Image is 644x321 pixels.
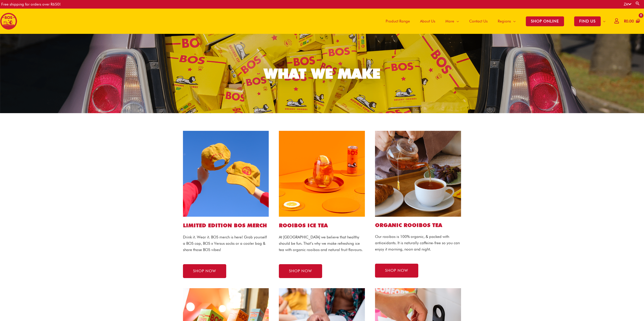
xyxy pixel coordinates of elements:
[375,234,461,252] p: Our rooibos is 100% organic, & packed with antioxidants. It is naturally caffeine-free so you can...
[386,14,410,29] span: Product Range
[381,9,415,34] a: Product Range
[183,234,269,253] p: Drink it. Wear it. BOS merch is here! Grab yourself a BOS cap, BOS x Versus socks or a cooler bag...
[289,269,312,273] span: SHOP NOW
[377,9,611,34] nav: Site Navigation
[521,9,569,34] a: SHOP ONLINE
[624,2,631,7] a: ZA
[279,234,365,253] p: At [GEOGRAPHIC_DATA] we believe that healthy should be fun. That’s why we make refreshing ice tea...
[464,9,493,34] a: Contact Us
[635,1,640,6] a: Search button
[624,19,626,23] span: R
[264,67,380,81] div: WHAT WE MAKE
[498,14,511,29] span: Regions
[193,269,216,273] span: SHOP NOW
[183,264,226,278] a: SHOP NOW
[415,9,440,34] a: About Us
[375,264,418,278] a: SHOP NOW
[445,14,454,29] span: More
[420,14,435,29] span: About Us
[623,16,640,27] a: View Shopping Cart, empty
[526,16,564,26] span: SHOP ONLINE
[375,222,461,229] h2: Organic ROOIBOS TEA
[624,19,634,23] bdi: 0.00
[279,222,365,229] h1: ROOIBOS ICE TEA
[493,9,521,34] a: Regions
[469,14,488,29] span: Contact Us
[279,264,322,278] a: SHOP NOW
[574,16,601,26] span: FIND US
[440,9,464,34] a: More
[183,222,269,229] h1: LIMITED EDITION BOS MERCH
[183,131,269,217] img: bos cap
[375,131,461,217] img: bos tea bags website1
[385,269,408,273] span: SHOP NOW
